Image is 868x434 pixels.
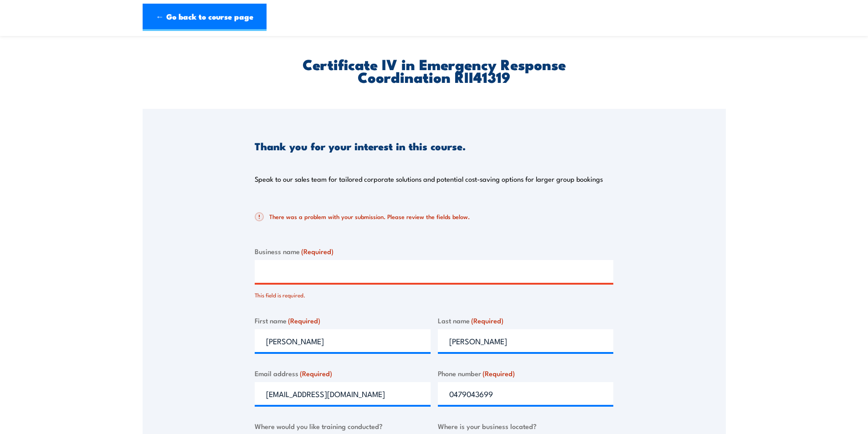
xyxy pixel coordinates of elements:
[288,315,320,325] span: (Required)
[255,174,603,184] p: Speak to our sales team for tailored corporate solutions and potential cost-saving options for la...
[471,315,503,325] span: (Required)
[143,4,267,31] a: ← Go back to course page
[438,315,614,326] label: Last name
[300,368,332,378] span: (Required)
[255,286,613,300] div: This field is required.
[301,246,334,256] span: (Required)
[255,315,431,326] label: First name
[255,141,466,151] h3: Thank you for your interest in this course.
[255,368,431,378] label: Email address
[438,421,614,431] label: Where is your business located?
[255,246,613,256] label: Business name
[438,368,614,378] label: Phone number
[255,57,613,83] h2: Certificate IV in Emergency Response Coordination RII41319
[255,421,431,431] label: Where would you like training conducted?
[255,212,606,221] h2: There was a problem with your submission. Please review the fields below.
[483,368,515,378] span: (Required)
